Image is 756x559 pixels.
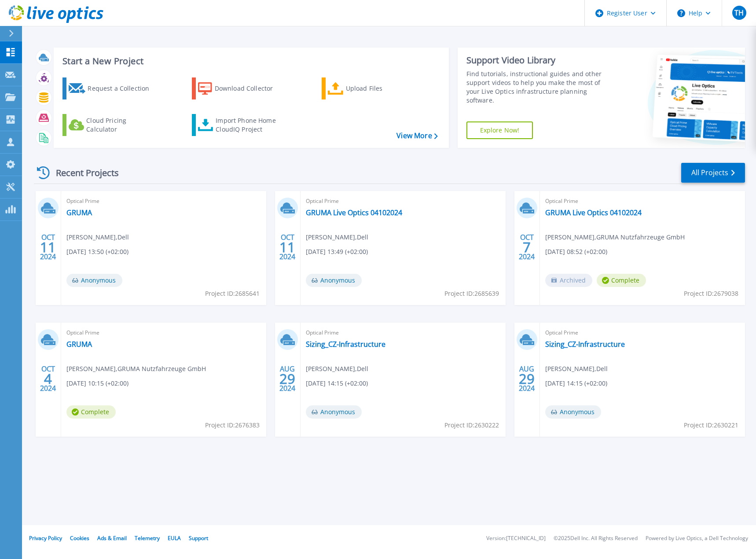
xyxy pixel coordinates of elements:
[279,231,296,263] div: OCT 2024
[189,534,208,542] a: Support
[66,196,261,206] span: Optical Prime
[396,132,437,140] a: View More
[518,231,535,263] div: OCT 2024
[346,80,416,97] div: Upload Files
[215,80,285,97] div: Download Collector
[306,328,500,338] span: Optical Prime
[279,243,295,251] span: 11
[545,247,607,257] span: [DATE] 08:52 (+02:00)
[734,9,744,16] span: TH
[135,534,160,542] a: Telemetry
[306,405,362,419] span: Anonymous
[97,534,127,542] a: Ads & Email
[306,379,368,388] span: [DATE] 14:15 (+02:00)
[306,208,402,217] a: GRUMA Live Optics 04102024
[66,328,261,338] span: Optical Prime
[279,363,296,395] div: AUG 2024
[545,328,740,338] span: Optical Prime
[66,208,92,217] a: GRUMA
[646,536,748,541] li: Powered by Live Optics, a Dell Technology
[466,70,612,105] div: Find tutorials, instructional guides and other support videos to help you make the most of your L...
[466,121,533,139] a: Explore Now!
[40,243,56,251] span: 11
[88,80,158,97] div: Request a Collection
[523,243,531,251] span: 7
[306,232,368,242] span: [PERSON_NAME] , Dell
[306,274,362,287] span: Anonymous
[62,77,161,99] a: Request a Collection
[519,375,535,382] span: 29
[545,232,685,242] span: [PERSON_NAME] , GRUMA Nutzfahrzeuge GmbH
[466,55,612,66] div: Support Video Library
[486,536,546,541] li: Version: [TECHNICAL_ID]
[66,364,206,374] span: [PERSON_NAME] , GRUMA Nutzfahrzeuge GmbH
[216,116,284,134] div: Import Phone Home CloudIQ Project
[545,405,601,419] span: Anonymous
[545,274,592,287] span: Archived
[66,232,129,242] span: [PERSON_NAME] , Dell
[279,375,295,382] span: 29
[444,420,499,430] span: Project ID: 2630222
[306,340,385,349] a: Sizing_CZ-Infrastructure
[205,420,260,430] span: Project ID: 2676383
[545,208,642,217] a: GRUMA Live Optics 04102024
[86,116,157,134] div: Cloud Pricing Calculator
[62,56,437,66] h3: Start a New Project
[29,534,62,542] a: Privacy Policy
[40,231,56,263] div: OCT 2024
[306,364,368,374] span: [PERSON_NAME] , Dell
[545,340,625,349] a: Sizing_CZ-Infrastructure
[168,534,181,542] a: EULA
[597,274,646,287] span: Complete
[34,162,131,184] div: Recent Projects
[518,363,535,395] div: AUG 2024
[306,196,500,206] span: Optical Prime
[66,247,128,257] span: [DATE] 13:50 (+02:00)
[322,77,420,99] a: Upload Files
[192,77,290,99] a: Download Collector
[306,247,368,257] span: [DATE] 13:49 (+02:00)
[545,364,608,374] span: [PERSON_NAME] , Dell
[554,536,638,541] li: © 2025 Dell Inc. All Rights Reserved
[70,534,89,542] a: Cookies
[684,289,738,298] span: Project ID: 2679038
[66,405,116,419] span: Complete
[545,196,740,206] span: Optical Prime
[545,379,607,388] span: [DATE] 14:15 (+02:00)
[62,114,161,136] a: Cloud Pricing Calculator
[205,289,260,298] span: Project ID: 2685641
[66,340,92,349] a: GRUMA
[681,163,745,183] a: All Projects
[66,274,122,287] span: Anonymous
[40,363,56,395] div: OCT 2024
[444,289,499,298] span: Project ID: 2685639
[684,420,738,430] span: Project ID: 2630221
[44,375,52,382] span: 4
[66,379,128,388] span: [DATE] 10:15 (+02:00)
